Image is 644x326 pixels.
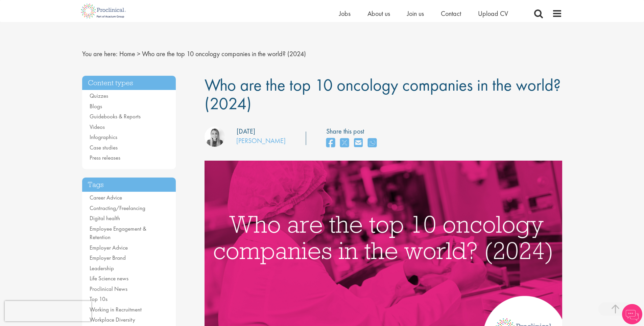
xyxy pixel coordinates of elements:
a: [PERSON_NAME] [236,136,286,145]
a: Join us [407,9,424,18]
a: Proclinical News [90,285,127,293]
span: Who are the top 10 oncology companies in the world? (2024) [205,74,561,114]
img: Chatbot [622,304,642,324]
a: Contact [441,9,461,18]
a: Press releases [90,154,120,161]
a: share on twitter [340,136,349,150]
iframe: reCAPTCHA [5,301,91,321]
a: breadcrumb link [119,49,135,58]
a: Top 10s [90,295,108,303]
a: Contracting/Freelancing [90,204,145,212]
span: You are here: [82,49,118,58]
a: About us [367,9,390,18]
h3: Content types [82,76,176,90]
a: share on facebook [326,136,335,150]
a: share on email [354,136,363,150]
a: Jobs [339,9,351,18]
img: Hannah Burke [205,126,225,147]
h3: Tags [82,178,176,192]
a: Workplace Diversity [90,316,135,323]
a: Guidebooks & Reports [90,113,141,120]
a: Videos [90,123,105,131]
div: [DATE] [237,126,255,136]
a: Employee Engagement & Retention [90,225,146,241]
span: > [137,49,140,58]
a: Blogs [90,102,102,110]
a: Leadership [90,264,114,272]
a: Employer Brand [90,254,126,261]
a: Case studies [90,144,118,151]
label: Share this post [326,126,380,136]
a: Digital health [90,214,120,222]
a: Infographics [90,133,117,141]
a: Quizzes [90,92,108,99]
a: share on whats app [368,136,377,150]
a: Working in Recruitment [90,306,142,313]
a: Life Science news [90,275,128,282]
a: Career Advice [90,194,122,201]
a: Upload CV [478,9,508,18]
a: Employer Advice [90,244,128,251]
span: Who are the top 10 oncology companies in the world? (2024) [142,49,306,58]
